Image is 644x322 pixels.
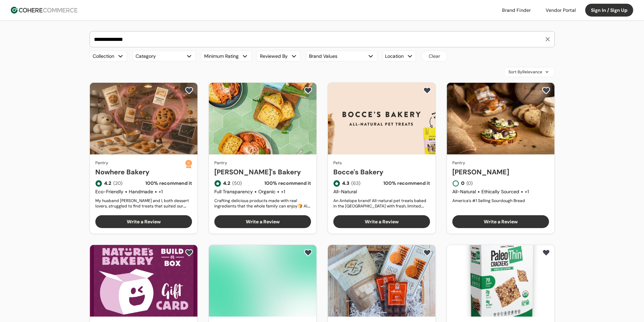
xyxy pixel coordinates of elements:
button: add to favorite [422,85,433,96]
a: [PERSON_NAME] [452,167,549,177]
button: add to favorite [422,248,433,258]
button: Write a Review [95,215,192,228]
a: Nowhere Bakery [95,167,185,177]
span: Sort By Relevance [508,69,542,75]
a: Bocce's Bakery [333,167,430,177]
img: Cohere Logo [11,7,77,14]
button: Write a Review [333,215,430,228]
a: [PERSON_NAME]'s Bakery [214,167,311,177]
button: Sign In / Sign Up [585,4,633,17]
button: add to favorite [184,248,195,258]
button: Write a Review [452,215,549,228]
button: add to favorite [303,248,314,258]
button: add to favorite [541,85,552,96]
button: Write a Review [214,215,311,228]
button: add to favorite [303,85,314,96]
button: add to favorite [184,85,195,96]
button: add to favorite [541,248,552,258]
button: Clear [421,51,448,61]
